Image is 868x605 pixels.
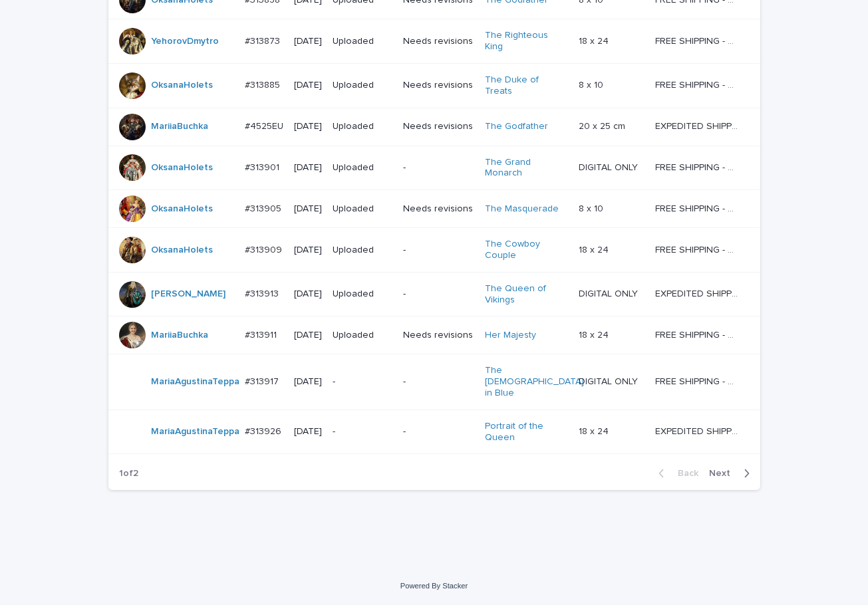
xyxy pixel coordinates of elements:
p: #313873 [245,33,283,47]
p: [DATE] [294,121,322,132]
span: Next [709,469,738,478]
button: Next [704,467,760,479]
tr: OksanaHolets #313885#313885 [DATE]UploadedNeeds revisionsThe Duke of Treats 8 x 108 x 10 FREE SHI... [108,63,760,108]
p: #313909 [245,242,285,256]
span: Back [670,469,698,478]
p: [DATE] [294,245,322,256]
p: Needs revisions [403,36,474,47]
p: EXPEDITED SHIPPING - preview in 1-2 business day; delivery up to 5 days after your approval [655,118,741,132]
p: - [333,426,392,437]
tr: OksanaHolets #313901#313901 [DATE]Uploaded-The Grand Monarch DIGITAL ONLYDIGITAL ONLY FREE SHIPPI... [108,146,760,190]
p: [DATE] [294,376,322,388]
p: #313911 [245,327,279,341]
p: DIGITAL ONLY [579,286,641,300]
a: MariiaBuchka [151,121,208,132]
tr: [PERSON_NAME] #313913#313913 [DATE]Uploaded-The Queen of Vikings DIGITAL ONLYDIGITAL ONLY EXPEDIT... [108,272,760,316]
tr: OksanaHolets #313909#313909 [DATE]Uploaded-The Cowboy Couple 18 x 2418 x 24 FREE SHIPPING - previ... [108,228,760,273]
a: Powered By Stacker [400,582,468,590]
a: The Grand Monarch [485,157,568,180]
p: 1 of 2 [108,457,149,490]
p: Uploaded [333,162,392,174]
tr: MariaAgustinaTeppa #313926#313926 [DATE]--Portrait of the Queen 18 x 2418 x 24 EXPEDITED SHIPPING... [108,410,760,454]
p: #313901 [245,160,282,174]
button: Back [648,467,704,479]
p: Needs revisions [403,203,474,215]
p: Needs revisions [403,80,474,91]
p: Uploaded [333,121,392,132]
p: FREE SHIPPING - preview in 1-2 business days, after your approval delivery will take 5-10 b.d. [655,201,741,215]
p: Uploaded [333,245,392,256]
p: Needs revisions [403,330,474,341]
p: 18 x 24 [579,327,611,341]
p: 20 x 25 cm [579,118,628,132]
tr: MariiaBuchka #313911#313911 [DATE]UploadedNeeds revisionsHer Majesty 18 x 2418 x 24 FREE SHIPPING... [108,316,760,354]
p: Uploaded [333,330,392,341]
p: Needs revisions [403,121,474,132]
a: Portrait of the Queen [485,421,568,443]
a: MariaAgustinaTeppa [151,426,239,437]
a: The Duke of Treats [485,74,568,97]
p: FREE SHIPPING - preview in 1-2 business days, after your approval delivery will take 5-10 b.d. [655,242,741,256]
p: 8 x 10 [579,201,606,215]
a: Her Majesty [485,330,536,341]
p: [DATE] [294,203,322,215]
a: The [DEMOGRAPHIC_DATA] in Blue [485,365,584,398]
a: YehorovDmytro [151,36,219,47]
p: [DATE] [294,289,322,300]
tr: YehorovDmytro #313873#313873 [DATE]UploadedNeeds revisionsThe Righteous King 18 x 2418 x 24 FREE ... [108,19,760,64]
tr: MariiaBuchka #4525EU#4525EU [DATE]UploadedNeeds revisionsThe Godfather 20 x 25 cm20 x 25 cm EXPED... [108,108,760,146]
p: Uploaded [333,80,392,91]
a: The Righteous King [485,30,568,53]
a: OksanaHolets [151,203,213,215]
p: Uploaded [333,203,392,215]
p: EXPEDITED SHIPPING - preview in 1 business day; delivery up to 5 business days after your approval. [655,423,741,437]
a: The Godfather [485,121,548,132]
p: #4525EU [245,118,286,132]
p: #313926 [245,423,284,437]
a: OksanaHolets [151,245,213,256]
p: - [403,162,474,174]
p: Uploaded [333,36,392,47]
a: The Masquerade [485,203,559,215]
tr: MariaAgustinaTeppa #313917#313917 [DATE]--The [DEMOGRAPHIC_DATA] in Blue DIGITAL ONLYDIGITAL ONLY... [108,354,760,410]
p: 18 x 24 [579,423,611,437]
a: MariaAgustinaTeppa [151,376,239,388]
p: [DATE] [294,330,322,341]
p: Uploaded [333,289,392,300]
p: - [403,376,474,388]
p: #313917 [245,374,281,388]
a: The Cowboy Couple [485,239,568,261]
p: - [333,376,392,388]
p: 18 x 24 [579,242,611,256]
p: #313905 [245,201,284,215]
p: FREE SHIPPING - preview in 1-2 business days, after your approval delivery will take 5-10 b.d. [655,33,741,47]
p: EXPEDITED SHIPPING - preview in 1 business day; delivery up to 5 business days after your approval. [655,286,741,300]
a: [PERSON_NAME] [151,289,225,300]
p: FREE SHIPPING - preview in 1-2 business days, after your approval delivery will take 5-10 b.d. [655,374,741,388]
a: OksanaHolets [151,80,213,91]
a: OksanaHolets [151,162,213,174]
p: FREE SHIPPING - preview in 1-2 business days, after your approval delivery will take 5-10 b.d. [655,77,741,91]
p: FREE SHIPPING - preview in 1-2 business days, after your approval delivery will take 5-10 b.d. [655,160,741,174]
p: #313885 [245,77,283,91]
p: #313913 [245,286,281,300]
p: [DATE] [294,80,322,91]
p: FREE SHIPPING - preview in 1-2 business days, after your approval delivery will take 5-10 b.d. [655,327,741,341]
p: [DATE] [294,162,322,174]
p: 18 x 24 [579,33,611,47]
p: - [403,289,474,300]
p: [DATE] [294,426,322,437]
a: MariiaBuchka [151,330,208,341]
p: - [403,245,474,256]
tr: OksanaHolets #313905#313905 [DATE]UploadedNeeds revisionsThe Masquerade 8 x 108 x 10 FREE SHIPPIN... [108,190,760,228]
a: The Queen of Vikings [485,283,568,306]
p: DIGITAL ONLY [579,374,641,388]
p: [DATE] [294,36,322,47]
p: - [403,426,474,437]
p: 8 x 10 [579,77,606,91]
p: DIGITAL ONLY [579,160,641,174]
